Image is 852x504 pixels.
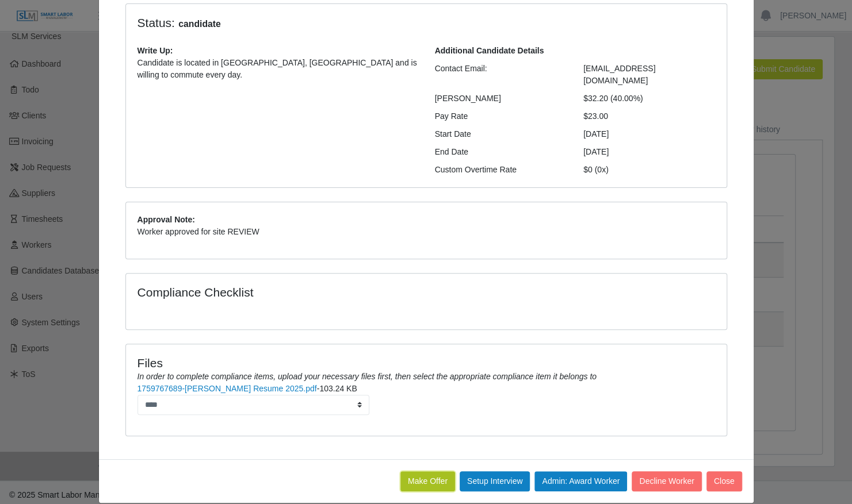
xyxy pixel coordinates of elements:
[400,471,455,491] button: Make Offer
[175,17,224,31] span: candidate
[706,471,742,491] button: Close
[137,384,317,393] a: 1759767689-[PERSON_NAME] Resume 2025.pdf
[319,384,357,393] span: 103.24 KB
[426,93,575,105] div: [PERSON_NAME]
[137,356,715,370] h4: Files
[137,383,715,415] li: -
[426,146,575,158] div: End Date
[575,128,724,140] div: [DATE]
[426,110,575,122] div: Pay Rate
[583,147,609,156] span: [DATE]
[534,471,627,491] button: Admin: Award Worker
[575,110,724,122] div: $23.00
[137,57,418,81] p: Candidate is located in [GEOGRAPHIC_DATA], [GEOGRAPHIC_DATA] and is willing to commute every day.
[137,46,173,55] b: Write Up:
[137,215,195,224] b: Approval Note:
[137,285,517,299] h4: Compliance Checklist
[137,372,597,381] i: In order to complete compliance items, upload your necessary files first, then select the appropr...
[632,471,701,491] button: Decline Worker
[426,128,575,140] div: Start Date
[583,165,609,174] span: $0 (0x)
[137,16,567,31] h4: Status:
[435,46,544,55] b: Additional Candidate Details
[575,93,724,105] div: $32.20 (40.00%)
[460,471,530,491] button: Setup Interview
[426,164,575,176] div: Custom Overtime Rate
[583,64,655,85] span: [EMAIL_ADDRESS][DOMAIN_NAME]
[137,226,715,238] p: Worker approved for site REVIEW
[426,63,575,87] div: Contact Email:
